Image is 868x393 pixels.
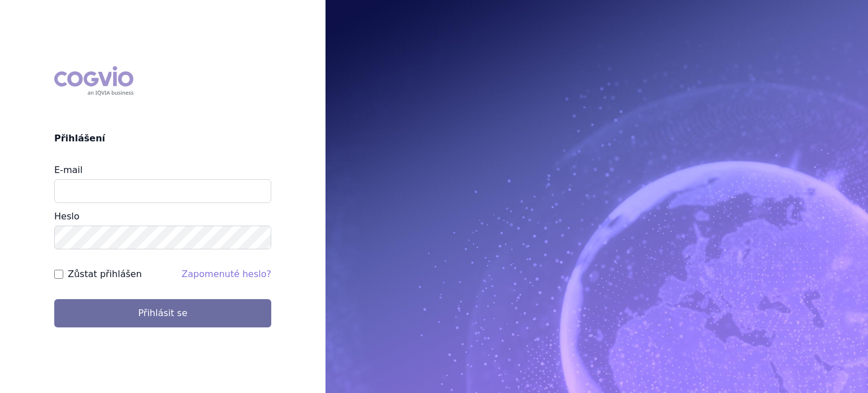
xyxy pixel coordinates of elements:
label: Heslo [54,211,79,222]
a: Zapomenuté heslo? [181,269,271,279]
button: Přihlásit se [54,299,271,327]
label: E-mail [54,165,83,175]
h2: Přihlášení [54,132,271,145]
label: Zůstat přihlášen [68,267,142,281]
div: COGVIO [54,66,133,96]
